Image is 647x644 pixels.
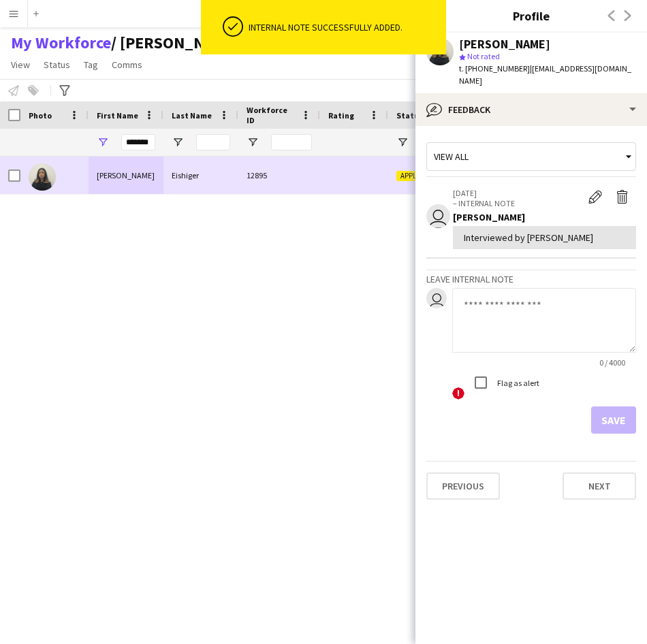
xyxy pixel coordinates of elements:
[11,33,111,53] a: My Workforce
[29,163,56,191] img: Jasmine Eishiger
[453,188,582,198] p: [DATE]
[172,136,184,148] button: Open Filter Menu
[38,56,76,74] a: Status
[396,136,409,148] button: Open Filter Menu
[112,59,142,71] span: Comms
[247,105,296,125] span: Workforce ID
[434,150,469,163] span: View all
[452,387,464,400] span: !
[5,56,35,74] a: View
[459,38,550,50] div: [PERSON_NAME]
[459,63,530,74] span: t. [PHONE_NUMBER]
[97,136,109,148] button: Open Filter Menu
[459,63,631,86] span: | [EMAIL_ADDRESS][DOMAIN_NAME]
[467,51,500,61] span: Not rated
[172,110,212,120] span: Last Name
[588,357,636,368] span: 0 / 4000
[426,472,500,500] button: Previous
[163,157,238,194] div: Eishiger
[396,110,423,120] span: Status
[84,59,98,71] span: Tag
[11,59,30,71] span: View
[464,231,625,244] div: Interviewed by [PERSON_NAME]
[247,136,259,148] button: Open Filter Menu
[453,211,636,223] div: [PERSON_NAME]
[121,134,155,150] input: First Name Filter Input
[328,110,354,120] span: Rating
[78,56,104,74] a: Tag
[271,134,312,150] input: Workforce ID Filter Input
[238,157,320,194] div: 12895
[426,273,636,285] h3: Leave internal note
[453,198,582,208] p: – INTERNAL NOTE
[415,7,647,25] h3: Profile
[415,93,647,126] div: Feedback
[97,110,138,120] span: First Name
[29,110,52,120] span: Photo
[494,378,539,388] label: Flag as alert
[111,33,241,53] span: Waad Ziyarah
[89,157,163,194] div: [PERSON_NAME]
[106,56,148,74] a: Comms
[563,472,636,500] button: Next
[44,59,70,71] span: Status
[396,171,439,181] span: Applicant
[57,82,73,99] app-action-btn: Advanced filters
[249,21,441,33] div: Internal note successfully added.
[196,134,230,150] input: Last Name Filter Input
